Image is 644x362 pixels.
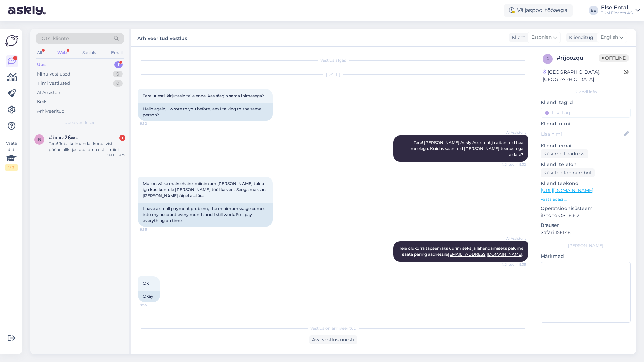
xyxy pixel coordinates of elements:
[541,99,631,106] p: Kliendi tag'id
[5,34,18,47] img: Askly Logo
[138,291,160,302] div: Okay
[541,161,631,168] p: Kliendi telefon
[49,134,79,141] span: #bcxa26wu
[140,227,165,232] span: 9:35
[37,80,70,87] div: Tiimi vestlused
[541,222,631,229] p: Brauser
[541,229,631,236] p: Safari 15E148
[64,120,96,126] span: Uued vestlused
[5,164,18,171] div: 1 / 3
[38,137,41,142] span: b
[37,61,46,68] div: Uus
[37,108,65,115] div: Arhiveeritud
[601,34,618,41] span: English
[309,335,357,344] div: Ava vestlus uuesti
[541,142,631,149] p: Kliendi email
[36,48,43,57] div: All
[541,168,595,177] div: Küsi telefoninumbrit
[113,71,123,78] div: 0
[399,246,524,257] span: Teie olukorra täpsemaks uurimiseks ja lahendamiseks palume saata päring aadressile .
[541,108,631,118] input: Lisa tag
[601,5,633,10] div: Else Ental
[601,10,633,16] div: TKM Finants AS
[113,80,123,87] div: 0
[541,205,631,212] p: Operatsioonisüsteem
[81,48,97,57] div: Socials
[541,187,593,193] a: [URL][DOMAIN_NAME]
[138,203,273,227] div: I have a small payment problem, the minimum wage comes into my account every month and I still wo...
[37,71,70,78] div: Minu vestlused
[110,48,124,57] div: Email
[541,130,623,138] input: Lisa nimi
[105,153,125,158] div: [DATE] 19:39
[138,103,273,121] div: Hello again, I wrote to you before, am I talking to the same person?
[601,5,640,16] a: Else EntalTKM Finants AS
[137,33,187,42] label: Arhiveeritud vestlus
[541,180,631,187] p: Klienditeekond
[599,54,629,62] span: Offline
[37,98,47,105] div: Kõik
[140,302,165,307] span: 9:35
[543,69,624,83] div: [GEOGRAPHIC_DATA], [GEOGRAPHIC_DATA]
[541,243,631,249] div: [PERSON_NAME]
[143,281,149,286] span: Ok
[541,149,588,158] div: Küsi meiliaadressi
[114,61,123,68] div: 1
[119,135,125,141] div: 1
[143,93,264,98] span: Tere uuesti, kirjutasin teile enne, kas räägin sama inimesega?
[140,121,165,126] span: 9:32
[501,130,526,135] span: AI Assistent
[531,34,552,41] span: Estonian
[501,262,526,267] span: Nähtud ✓ 9:35
[501,236,526,241] span: AI Assistent
[37,89,62,96] div: AI Assistent
[138,57,528,63] div: Vestlus algas
[42,35,69,42] span: Otsi kliente
[541,196,631,202] p: Vaata edasi ...
[411,140,524,157] span: Tere! [PERSON_NAME] Askly Assistent ja aitan teid hea meelega. Kuidas saan teid [PERSON_NAME] tee...
[143,181,267,198] span: Mul on väike maksehäire, miinimum [PERSON_NAME] tuleb iga kuu kontole [PERSON_NAME] tööl ka veel....
[138,71,528,78] div: [DATE]
[5,140,18,171] div: Vaata siia
[541,253,631,260] p: Märkmed
[566,34,595,41] div: Klienditugi
[310,325,356,331] span: Vestlus on arhiveeritud
[504,4,573,17] div: Väljaspool tööaega
[541,89,631,95] div: Kliendi info
[541,120,631,127] p: Kliendi nimi
[557,54,599,62] div: # rijoozqu
[49,141,125,153] div: Tere! Juba kolmandat korda vist püüan allkirjastada oma ostiliimiidi lepinfut, see jaab lihtsalt ...
[589,6,598,15] div: EE
[541,212,631,219] p: iPhone OS 18.6.2
[56,48,68,57] div: Web
[546,56,549,61] span: r
[448,252,522,257] a: [EMAIL_ADDRESS][DOMAIN_NAME]
[501,162,526,167] span: Nähtud ✓ 9:32
[509,34,525,41] div: Klient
